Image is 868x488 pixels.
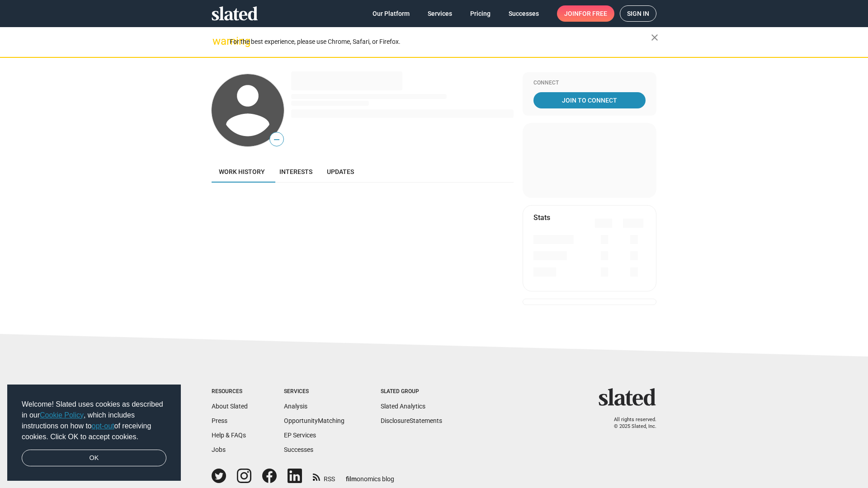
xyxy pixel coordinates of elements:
[535,92,644,108] span: Join To Connect
[284,403,307,410] a: Analysis
[381,388,442,395] div: Slated Group
[365,5,417,22] a: Our Platform
[22,399,166,442] span: Welcome! Slated uses cookies as described in our , which includes instructions on how to of recei...
[509,5,539,22] span: Successes
[212,161,272,183] a: Work history
[346,475,357,483] span: film
[320,161,361,183] a: Updates
[284,432,316,439] a: EP Services
[579,5,607,22] span: for free
[620,5,656,22] a: Sign in
[564,5,607,22] span: Join
[327,168,354,175] span: Updates
[40,411,84,419] a: Cookie Policy
[463,5,498,22] a: Pricing
[7,385,181,481] div: cookieconsent
[313,469,335,483] a: RSS
[270,134,283,145] span: —
[284,388,344,395] div: Services
[212,446,226,453] a: Jobs
[557,5,614,22] a: Joinfor free
[22,450,166,467] a: dismiss cookie message
[272,161,320,183] a: Interests
[420,5,459,22] a: Services
[212,403,248,410] a: About Slated
[604,417,656,430] p: All rights reserved. © 2025 Slated, Inc.
[381,403,425,410] a: Slated Analytics
[212,388,248,395] div: Resources
[284,446,313,453] a: Successes
[212,36,223,47] mat-icon: warning
[381,417,442,424] a: DisclosureStatements
[533,92,646,108] a: Join To Connect
[219,168,265,175] span: Work history
[346,468,394,483] a: filmonomics blog
[212,417,227,424] a: Press
[501,5,546,22] a: Successes
[533,80,646,87] div: Connect
[470,5,491,22] span: Pricing
[230,36,651,48] div: For the best experience, please use Chrome, Safari, or Firefox.
[533,213,550,222] mat-card-title: Stats
[373,5,410,22] span: Our Platform
[627,6,649,21] span: Sign in
[92,422,114,430] a: opt-out
[284,417,344,424] a: OpportunityMatching
[649,32,660,43] mat-icon: close
[279,168,312,175] span: Interests
[428,5,452,22] span: Services
[212,432,246,439] a: Help & FAQs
